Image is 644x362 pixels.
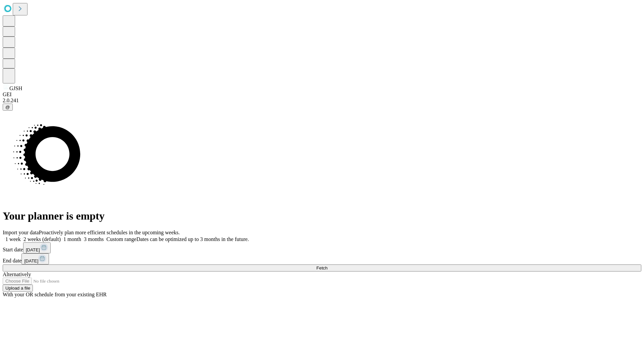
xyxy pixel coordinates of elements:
span: GJSH [9,85,22,91]
span: 3 months [84,236,104,242]
div: Start date [3,242,641,253]
span: Import your data [3,230,39,235]
div: 2.0.241 [3,98,641,104]
span: With your OR schedule from your existing EHR [3,292,107,297]
span: Proactively plan more efficient schedules in the upcoming weeks. [39,230,180,235]
h1: Your planner is empty [3,210,641,222]
button: [DATE] [21,253,49,264]
button: @ [3,104,13,111]
span: 1 week [5,236,21,242]
span: 2 weeks (default) [23,236,61,242]
span: Custom range [106,236,136,242]
span: Dates can be optimized up to 3 months in the future. [137,236,249,242]
span: Alternatively [3,271,31,277]
div: End date [3,253,641,264]
span: 1 month [63,236,81,242]
button: [DATE] [23,242,51,253]
button: Upload a file [3,285,33,292]
span: [DATE] [26,247,40,252]
button: Fetch [3,264,641,271]
div: GEI [3,92,641,98]
span: Fetch [316,265,327,270]
span: [DATE] [24,258,38,263]
span: @ [5,105,10,110]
